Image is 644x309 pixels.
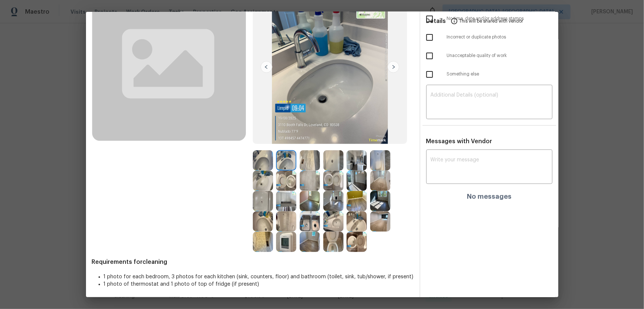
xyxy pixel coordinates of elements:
[420,28,558,47] div: Incorrect or duplicate photos
[261,61,272,73] img: left-chevron-button-url
[447,34,552,40] span: Incorrect or duplicate photos
[459,12,523,30] span: This will be shared with vendor
[388,61,399,73] img: right-chevron-button-url
[92,258,414,266] span: Requirements for cleaning
[104,273,414,281] li: 1 photo for each bedroom, 3 photos for each kitchen (sink, counters, floor) and bathroom (toilet,...
[104,281,414,288] li: 1 photo of thermostat and 1 photo of top of fridge (if present)
[420,47,558,65] div: Unacceptable quality of work
[420,65,558,84] div: Something else
[447,71,552,77] span: Something else
[467,193,512,200] h4: No messages
[447,53,552,59] span: Unacceptable quality of work
[426,138,492,144] span: Messages with Vendor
